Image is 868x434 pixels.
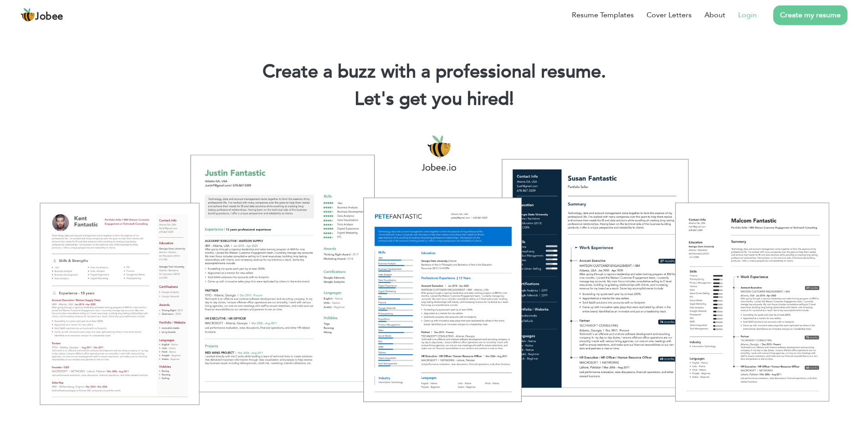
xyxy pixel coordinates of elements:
span: get you hired! [399,87,514,112]
a: Create my resume [773,5,847,25]
a: Jobee [21,8,63,22]
h2: Let's [14,87,854,111]
img: jobee.io [21,8,35,22]
span: Jobee [35,12,63,22]
a: About [704,10,725,20]
span: | [509,87,514,112]
a: Resume Templates [572,10,634,20]
a: Cover Letters [647,10,692,20]
a: Login [738,10,757,20]
h1: Create a buzz with a professional resume. [14,60,854,84]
